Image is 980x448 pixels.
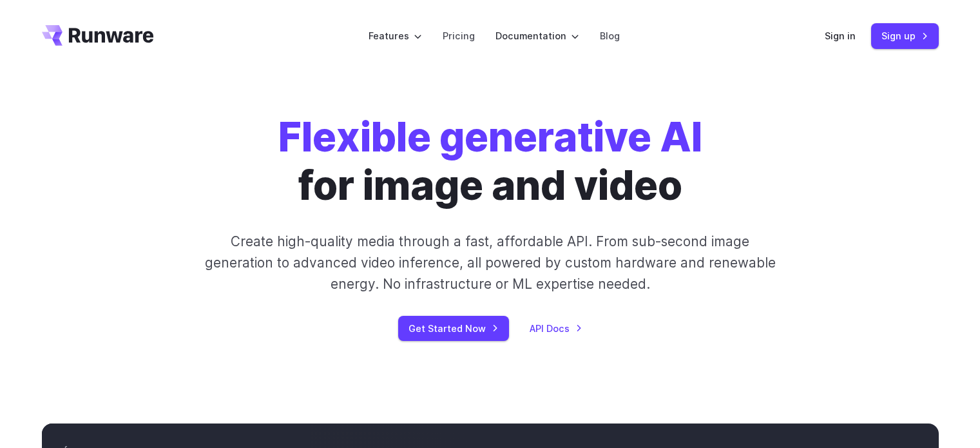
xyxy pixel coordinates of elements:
[369,28,422,43] label: Features
[600,28,620,43] a: Blog
[871,23,939,48] a: Sign up
[42,25,154,46] a: Go to /
[203,231,777,295] p: Create high-quality media through a fast, affordable API. From sub-second image generation to adv...
[443,28,475,43] a: Pricing
[398,316,509,341] a: Get Started Now
[278,113,702,210] h1: for image and video
[530,321,582,336] a: API Docs
[278,113,702,161] strong: Flexible generative AI
[825,28,856,43] a: Sign in
[495,28,579,43] label: Documentation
